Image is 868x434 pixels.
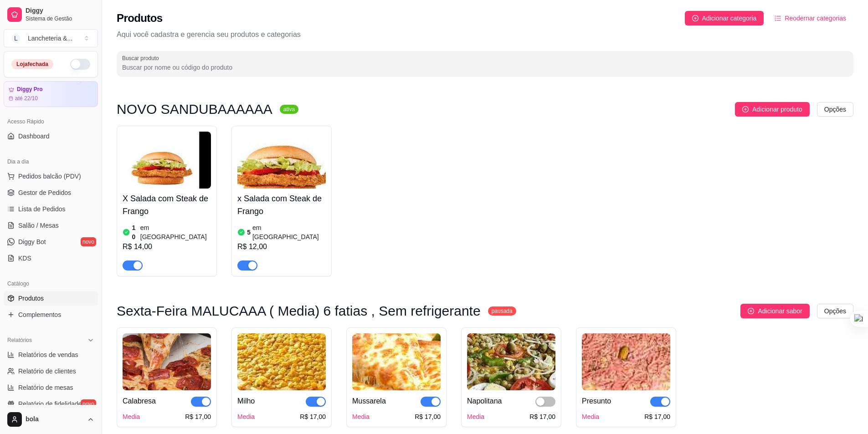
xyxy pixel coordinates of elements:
[237,132,326,189] img: product-image
[18,172,81,181] span: Pedidos balcão (PDV)
[18,294,44,303] span: Produtos
[280,105,298,114] sup: ativa
[237,333,326,390] img: product-image
[352,412,370,421] div: Media
[4,114,98,129] div: Acesso Rápido
[117,29,853,40] p: Aqui você cadastra e gerencia seu produtos e categorias
[247,228,251,237] article: 5
[18,254,31,263] span: KDS
[26,415,83,424] span: bola
[4,154,98,169] div: Dia a dia
[758,306,802,316] span: Adicionar sabor
[4,291,98,306] a: Produtos
[4,81,98,107] a: Diggy Proaté 22/10
[4,169,98,184] button: Pedidos balcão (PDV)
[644,412,670,421] div: R$ 17,00
[18,221,59,230] span: Salão / Mesas
[26,7,94,15] span: Diggy
[4,202,98,216] a: Lista de Pedidos
[28,34,72,43] div: Lancheteria & ...
[488,306,516,316] sup: pausada
[7,337,32,344] span: Relatórios
[18,204,66,214] span: Lista de Pedidos
[123,192,211,218] h4: X Salada com Steak de Frango
[415,412,441,421] div: R$ 17,00
[18,188,71,197] span: Gestor de Pedidos
[4,380,98,395] a: Relatório de mesas
[18,399,82,408] span: Relatório de fidelidade
[4,235,98,249] a: Diggy Botnovo
[4,129,98,143] a: Dashboard
[4,4,98,26] a: DiggySistema de Gestão
[18,350,78,359] span: Relatórios de vendas
[300,412,326,421] div: R$ 17,00
[252,223,326,241] article: em [GEOGRAPHIC_DATA]
[117,306,481,317] h3: Sexta-Feira MALUCAAA ( Media) 6 fatias , Sem refrigerante
[17,86,43,93] article: Diggy Pro
[685,11,764,26] button: Adicionar categoria
[18,310,61,319] span: Complementos
[4,408,98,430] button: bola
[352,333,441,390] img: product-image
[123,333,211,390] img: product-image
[775,15,781,21] span: ordered-list
[767,11,853,26] button: Reodernar categorias
[18,132,50,141] span: Dashboard
[123,241,211,252] div: R$ 14,00
[692,15,699,21] span: plus-circle
[4,307,98,322] a: Complementos
[4,364,98,378] a: Relatório de clientes
[529,412,555,421] div: R$ 17,00
[237,241,326,252] div: R$ 12,00
[4,251,98,266] a: KDS
[467,396,502,407] div: Napolitana
[18,237,46,246] span: Diggy Bot
[735,102,810,117] button: Adicionar produto
[582,396,611,407] div: Presunto
[123,396,156,407] div: Calabresa
[11,59,53,69] div: Loja fechada
[582,412,599,421] div: Media
[4,397,98,411] a: Relatório de fidelidadenovo
[26,15,94,22] span: Sistema de Gestão
[132,223,139,241] article: 10
[117,104,272,115] h3: NOVO SANDUBAAAAAA
[467,333,555,390] img: product-image
[467,412,484,421] div: Media
[122,54,162,62] label: Buscar produto
[185,412,211,421] div: R$ 17,00
[237,192,326,218] h4: x Salada com Steak de Frango
[18,367,76,376] span: Relatório de clientes
[18,383,73,392] span: Relatório de mesas
[4,347,98,362] a: Relatórios de vendas
[817,304,853,318] button: Opções
[785,13,846,23] span: Reodernar categorias
[123,132,211,189] img: product-image
[742,106,749,112] span: plus-circle
[817,102,853,117] button: Opções
[740,304,809,318] button: Adicionar sabor
[123,412,140,421] div: Media
[824,104,846,114] span: Opções
[122,63,848,72] input: Buscar produto
[702,13,757,23] span: Adicionar categoria
[237,412,255,421] div: Media
[582,333,670,390] img: product-image
[117,11,163,26] h2: Produtos
[4,29,98,47] button: Select a team
[140,223,211,241] article: em [GEOGRAPHIC_DATA]
[824,306,846,316] span: Opções
[748,308,754,314] span: plus-circle
[4,218,98,233] a: Salão / Mesas
[15,95,38,102] article: até 22/10
[752,104,802,114] span: Adicionar produto
[11,34,21,43] span: L
[4,276,98,291] div: Catálogo
[237,396,255,407] div: Milho
[4,185,98,200] a: Gestor de Pedidos
[352,396,386,407] div: Mussarela
[70,59,90,70] button: Alterar Status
